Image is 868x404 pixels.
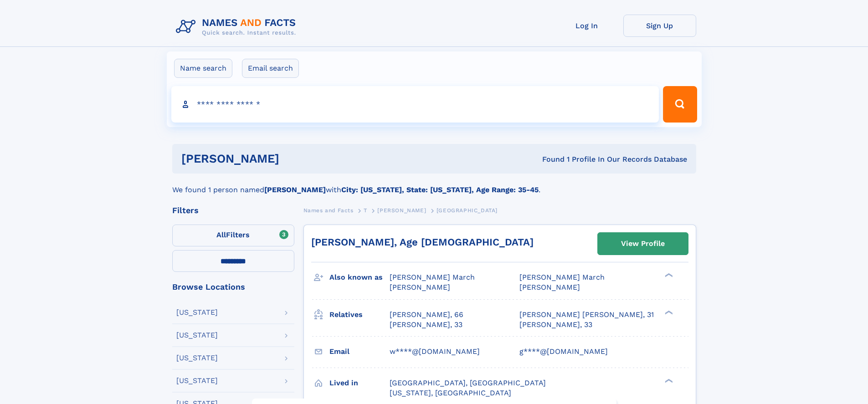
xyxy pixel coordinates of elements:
[663,272,673,278] div: ❯
[364,205,367,216] a: T
[390,389,511,397] span: [US_STATE], [GEOGRAPHIC_DATA]
[176,377,218,384] div: [US_STATE]
[176,332,218,339] div: [US_STATE]
[329,375,390,391] h3: Lived in
[663,86,697,123] button: Search Button
[172,283,294,291] div: Browse Locations
[550,15,623,37] a: Log In
[519,320,592,330] a: [PERSON_NAME], 33
[390,273,475,281] span: [PERSON_NAME] March
[390,378,546,387] span: [GEOGRAPHIC_DATA], [GEOGRAPHIC_DATA]
[519,283,580,291] span: [PERSON_NAME]
[311,236,534,248] a: [PERSON_NAME], Age [DEMOGRAPHIC_DATA]
[519,310,654,320] a: [PERSON_NAME] [PERSON_NAME], 31
[663,378,673,384] div: ❯
[390,310,463,320] a: [PERSON_NAME], 66
[329,270,390,285] h3: Also known as
[174,59,232,78] label: Name search
[176,309,218,316] div: [US_STATE]
[390,283,450,291] span: [PERSON_NAME]
[663,309,673,315] div: ❯
[172,225,294,246] label: Filters
[172,174,696,195] div: We found 1 person named with .
[176,354,218,362] div: [US_STATE]
[364,207,367,214] span: T
[437,207,498,214] span: [GEOGRAPHIC_DATA]
[623,15,696,37] a: Sign Up
[172,15,303,39] img: Logo Names and Facts
[329,344,390,359] h3: Email
[242,59,299,78] label: Email search
[171,86,659,123] input: search input
[390,320,462,330] a: [PERSON_NAME], 33
[172,206,294,215] div: Filters
[621,233,665,254] div: View Profile
[598,233,688,255] a: View Profile
[303,205,354,216] a: Names and Facts
[377,207,426,214] span: [PERSON_NAME]
[181,153,411,164] h1: [PERSON_NAME]
[377,205,426,216] a: [PERSON_NAME]
[329,307,390,322] h3: Relatives
[264,185,326,194] b: [PERSON_NAME]
[216,230,226,239] span: All
[341,185,539,194] b: City: [US_STATE], State: [US_STATE], Age Range: 35-45
[411,154,687,164] div: Found 1 Profile In Our Records Database
[519,273,605,281] span: [PERSON_NAME] March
